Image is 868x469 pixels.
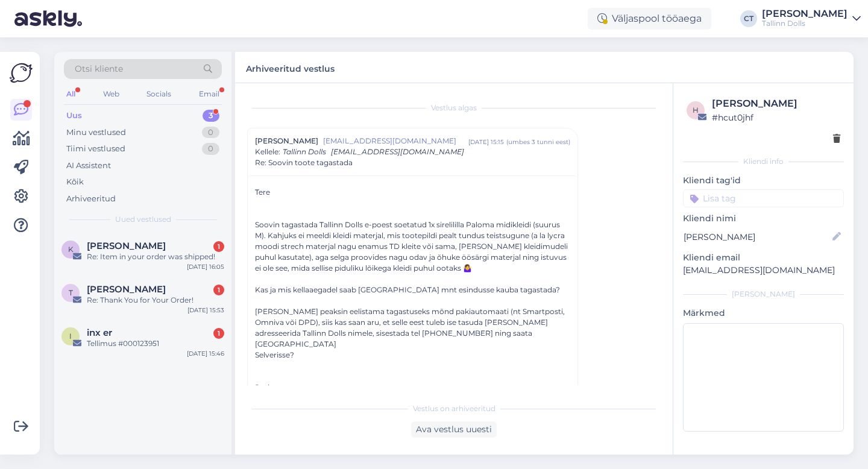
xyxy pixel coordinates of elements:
[693,105,699,115] span: h
[213,285,224,295] div: 1
[87,327,112,338] span: inx er
[202,143,219,155] div: 0
[255,157,353,168] span: Re: Soovin toote tagastada
[246,59,335,75] label: Arhiveeritud vestlus
[283,147,326,156] span: Tallinn Dolls
[683,189,844,207] input: Lisa tag
[331,147,464,156] span: [EMAIL_ADDRESS][DOMAIN_NAME]
[144,86,174,102] div: Socials
[255,382,570,447] div: Parimat
[683,307,844,319] p: Märkmed
[762,9,848,19] div: [PERSON_NAME]
[683,264,844,277] p: [EMAIL_ADDRESS][DOMAIN_NAME]
[255,147,280,156] span: Kellele :
[87,295,224,306] div: Re: Thank You for Your Order!
[87,338,224,349] div: Tellimus #000123951
[87,251,224,262] div: Re: Item in your order was shipped!
[101,86,122,102] div: Web
[213,241,224,252] div: 1
[213,328,224,339] div: 1
[66,110,82,122] div: Uus
[684,230,830,244] input: Lisa nimi
[66,176,84,188] div: Kõik
[683,174,844,187] p: Kliendi tag'id
[683,156,844,167] div: Kliendi info
[69,288,73,297] span: T
[187,349,224,358] div: [DATE] 15:46
[187,306,224,315] div: [DATE] 15:53
[762,19,848,28] div: Tallinn Dolls
[323,136,468,146] span: [EMAIL_ADDRESS][DOMAIN_NAME]
[187,262,224,271] div: [DATE] 16:05
[255,350,570,360] div: Selverisse?
[506,137,570,146] div: ( umbes 3 tunni eest )
[740,10,757,27] div: CT
[87,284,166,295] span: Teele Meren
[68,245,74,254] span: K
[202,127,219,139] div: 0
[411,421,497,438] div: Ava vestlus uuesti
[66,193,116,205] div: Arhiveeritud
[255,187,570,198] div: Tere
[255,136,318,146] span: [PERSON_NAME]
[762,9,861,28] a: [PERSON_NAME]Tallinn Dolls
[197,86,222,102] div: Email
[115,214,171,225] span: Uued vestlused
[683,251,844,264] p: Kliendi email
[66,160,111,172] div: AI Assistent
[255,219,570,274] div: Soovin tagastada Tallinn Dolls e-poest soetatud 1x sirelililla Paloma midikleidi (suurus M). Kahj...
[255,285,570,295] div: Kas ja mis kellaaegadel saab [GEOGRAPHIC_DATA] mnt esindusse kauba tagastada?
[87,241,166,251] span: Kristel Enkel
[683,212,844,225] p: Kliendi nimi
[64,86,78,102] div: All
[413,403,495,414] span: Vestlus on arhiveeritud
[75,63,123,75] span: Otsi kliente
[468,137,504,146] div: [DATE] 15:15
[69,332,72,341] span: i
[66,143,125,155] div: Tiimi vestlused
[712,96,840,111] div: [PERSON_NAME]
[683,289,844,300] div: [PERSON_NAME]
[10,61,33,84] img: Askly Logo
[712,111,840,124] div: # hcut0jhf
[66,127,126,139] div: Minu vestlused
[203,110,219,122] div: 3
[247,102,661,113] div: Vestlus algas
[588,8,711,30] div: Väljaspool tööaega
[255,306,570,350] div: [PERSON_NAME] peaksin eelistama tagastuseks mõnd pakiautomaati (nt Smartposti, Omniva või DPD), s...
